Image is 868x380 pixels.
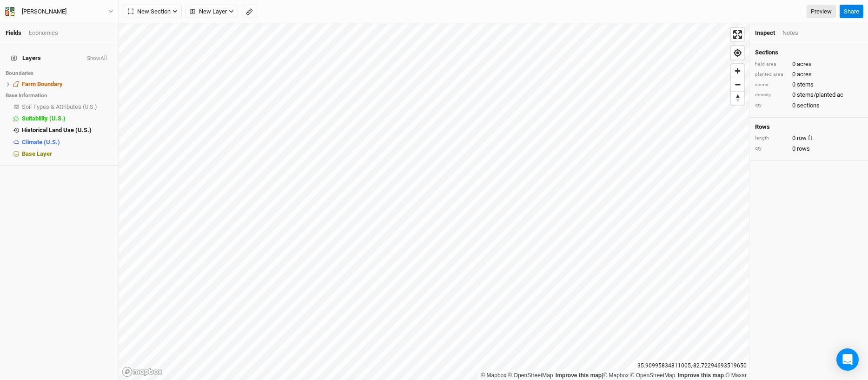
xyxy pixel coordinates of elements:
span: Soil Types & Attributes (U.S.) [22,103,97,110]
span: Historical Land Use (U.S.) [22,127,92,133]
a: Preview [807,5,836,19]
div: Economics [29,29,58,37]
div: field area [755,61,788,68]
span: Zoom out [731,78,744,91]
div: Notes [782,29,798,37]
a: Improve this map [678,372,724,379]
div: Base Layer [22,150,113,158]
span: stems/planted ac [797,91,843,99]
span: row ft [797,134,812,142]
div: Soil Types & Attributes (U.S.) [22,103,113,111]
div: Climate (U.S.) [22,139,113,146]
button: Shortcut: M [242,5,257,19]
span: Farm Boundary [22,80,63,87]
a: Mapbox [603,372,629,379]
div: | [481,371,747,380]
div: 0 [755,91,862,99]
div: qty [755,145,788,152]
div: 0 [755,70,862,79]
div: 0 [755,80,862,89]
div: [PERSON_NAME] [22,7,66,16]
div: planted area [755,71,788,78]
span: New Section [128,7,171,16]
span: rows [797,145,810,153]
a: OpenStreetMap [630,372,676,379]
button: New Section [124,5,182,19]
span: New Layer [190,7,227,16]
div: 0 [755,145,862,153]
a: Maxar [725,372,747,379]
div: Tim Nichols [22,7,66,16]
div: Open Intercom Messenger [836,348,859,371]
div: Inspect [755,29,775,37]
div: 0 [755,134,862,142]
h4: Sections [755,49,862,56]
button: Zoom out [731,78,744,91]
button: Share [840,5,863,19]
button: Enter fullscreen [731,28,744,41]
a: OpenStreetMap [508,372,553,379]
button: Reset bearing to north [731,91,744,105]
div: 0 [755,101,862,110]
canvas: Map [119,23,749,380]
div: length [755,135,788,142]
div: 35.90995834811005 , -82.72294693519650 [635,361,749,371]
a: Fields [6,29,21,36]
div: Historical Land Use (U.S.) [22,127,113,134]
span: sections [797,101,820,110]
span: acres [797,60,812,68]
button: Zoom in [731,64,744,78]
button: [PERSON_NAME] [5,7,114,17]
span: stems [797,80,814,89]
span: Climate (U.S.) [22,139,60,146]
span: acres [797,70,812,79]
button: ShowAll [86,55,107,62]
span: Base Layer [22,150,52,157]
div: Farm Boundary [22,80,113,88]
h4: Rows [755,123,862,131]
div: stems [755,81,788,88]
a: Mapbox logo [122,367,163,377]
div: 0 [755,60,862,68]
span: Layers [11,54,41,62]
div: Suitability (U.S.) [22,115,113,122]
a: Mapbox [481,372,506,379]
button: New Layer [186,5,238,19]
div: qty [755,102,788,109]
a: Improve this map [556,372,602,379]
div: density [755,92,788,99]
span: Suitability (U.S.) [22,115,66,122]
button: Find my location [731,46,744,60]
